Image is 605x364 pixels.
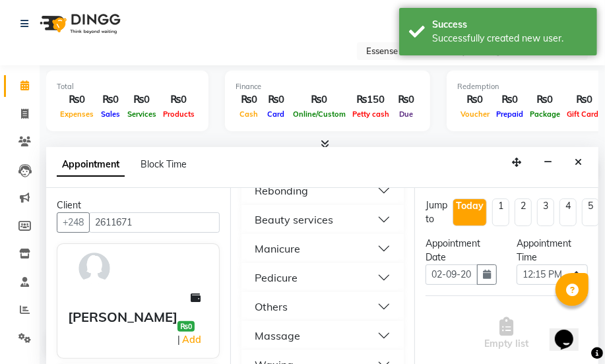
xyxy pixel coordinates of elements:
[255,212,333,228] div: Beauty services
[569,152,588,173] button: Close
[426,264,478,285] input: yyyy-mm-dd
[349,92,393,107] div: ₨150
[97,92,124,107] div: ₨0
[290,92,349,107] div: ₨0
[255,299,288,315] div: Others
[484,317,528,351] span: Empty list
[160,92,198,107] div: ₨0
[124,109,160,119] span: Services
[247,324,398,348] button: Massage
[124,92,160,107] div: ₨0
[247,266,398,289] button: Pedicure
[98,109,123,119] span: Sales
[456,199,484,213] div: Today
[57,198,220,212] div: Client
[559,198,577,226] li: 4
[57,81,198,92] div: Total
[263,92,290,107] div: ₨0
[237,109,262,119] span: Cash
[236,92,263,107] div: ₨0
[160,109,198,119] span: Products
[432,32,587,45] div: Successfully created new user.
[537,198,554,226] li: 3
[349,109,393,119] span: Petty cash
[265,109,288,119] span: Card
[177,321,195,332] span: ₨0
[57,212,90,233] button: +248
[426,237,497,264] div: Appointment Date
[526,92,563,107] div: ₨0
[457,92,493,107] div: ₨0
[255,183,308,198] div: Rebonding
[526,109,563,119] span: Package
[426,198,447,226] div: Jump to
[255,328,300,344] div: Massage
[493,92,526,107] div: ₨0
[493,109,526,119] span: Prepaid
[515,198,532,226] li: 2
[457,109,493,119] span: Voucher
[177,332,203,348] span: |
[393,92,420,107] div: ₨0
[255,270,298,286] div: Pedicure
[75,249,113,288] img: avatar
[57,153,125,177] span: Appointment
[34,5,124,42] img: logo
[180,332,203,348] a: Add
[247,179,398,202] button: Rebonding
[68,307,177,327] div: [PERSON_NAME]
[396,109,416,119] span: Due
[247,237,398,260] button: Manicure
[141,158,187,170] span: Block Time
[517,237,588,264] div: Appointment Time
[236,81,420,92] div: Finance
[492,198,509,226] li: 1
[247,295,398,318] button: Others
[290,109,349,119] span: Online/Custom
[247,208,398,231] button: Beauty services
[57,109,97,119] span: Expenses
[582,198,599,226] li: 5
[432,18,587,32] div: Success
[57,92,97,107] div: ₨0
[255,241,300,257] div: Manicure
[89,212,220,233] input: Search by Name/Mobile/Email/Code
[550,311,592,351] iframe: chat widget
